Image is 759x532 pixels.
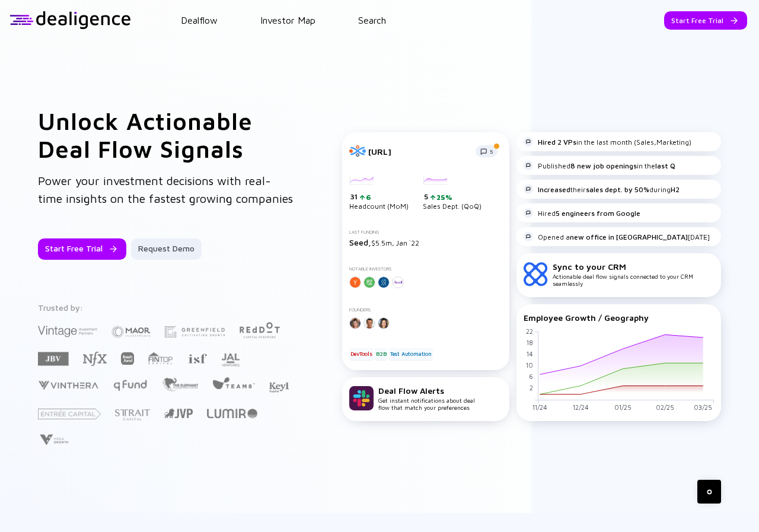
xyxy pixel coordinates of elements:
button: Start Free Trial [38,238,126,260]
img: Key1 Capital [269,382,289,393]
div: Trusted by: [38,302,292,313]
tspan: 2 [530,384,533,391]
strong: Increased [538,185,570,194]
img: Greenfield Partners [165,326,225,337]
tspan: 11/24 [532,403,547,411]
a: Dealflow [181,15,218,26]
tspan: 6 [529,372,533,380]
div: Actionable deal flow signals connected to your CRM seamlessly [553,262,714,287]
img: Vinthera [38,380,98,391]
div: Test Automation [389,348,433,360]
strong: 8 new job openings [570,161,637,170]
img: Q Fund [113,378,148,392]
tspan: 14 [527,350,533,358]
img: Maor Investments [111,322,151,342]
div: Last Funding [349,230,502,235]
img: FINTOP Capital [148,352,173,365]
img: Israel Secondary Fund [187,353,207,364]
div: Get instant notifications about deal flow that match your preferences [378,386,475,411]
strong: 5 engineers from Google [556,209,640,218]
tspan: 02/25 [656,403,674,411]
tspan: 03/25 [694,403,712,411]
img: Red Dot Capital Partners [239,320,280,339]
img: Jerusalem Venture Partners [164,409,193,418]
div: 6 [365,193,371,202]
div: Employee Growth / Geography [524,313,714,323]
tspan: 01/25 [614,403,632,411]
h1: Unlock Actionable Deal Flow Signals [38,107,295,163]
div: Sync to your CRM [553,262,714,272]
a: Investor Map [260,15,315,26]
a: Search [358,15,386,26]
img: JBV Capital [38,351,69,367]
strong: H2 [671,185,680,194]
div: Sales Dept. (QoQ) [423,176,481,211]
tspan: 18 [527,339,533,346]
div: Opened a [DATE] [524,232,710,241]
div: Founders [349,307,502,313]
img: Entrée Capital [38,409,101,419]
img: Team8 [212,377,255,389]
div: 25% [435,193,452,202]
div: Hired [524,208,640,218]
img: Vintage Investment Partners [38,324,97,338]
button: Request Demo [131,238,202,260]
div: DevTools [349,348,373,360]
div: Headcount (MoM) [349,176,409,211]
div: $5.5m, Jan `22 [349,237,502,247]
div: B2B [375,348,387,360]
strong: Hired 2 VPs [538,138,576,146]
tspan: 12/24 [573,403,589,411]
div: Deal Flow Alerts [378,386,475,396]
div: their during [524,184,680,194]
strong: sales dept. by 50% [586,185,649,194]
img: NFX [83,352,107,366]
img: JAL Ventures [221,353,240,367]
div: 5 [424,192,481,202]
tspan: 10 [526,361,533,369]
div: in the last month (Sales,Marketing) [524,137,691,146]
div: [URL] [368,146,468,157]
span: Seed, [349,237,371,247]
img: Lumir Ventures [207,409,257,418]
strong: new office in [GEOGRAPHIC_DATA] [570,232,688,241]
strong: last Q [655,161,675,170]
tspan: 22 [526,327,533,335]
span: Power your investment decisions with real-time insights on the fastest growing companies [38,174,293,205]
img: The Elephant [162,378,198,391]
div: Notable Investors [349,266,502,272]
img: Strait Capital [115,409,150,420]
div: Published in the [524,161,675,170]
div: 31 [350,192,409,202]
img: Viola Growth [38,434,69,445]
button: Start Free Trial [664,11,747,30]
